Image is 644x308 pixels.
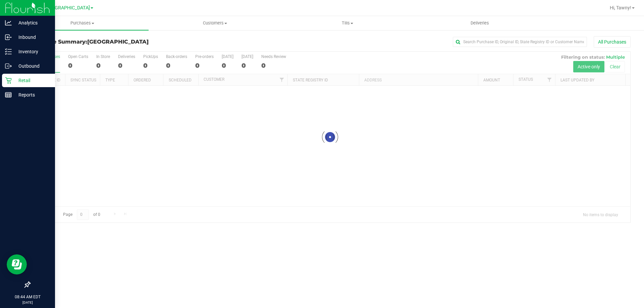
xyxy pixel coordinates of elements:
inline-svg: Inbound [5,34,12,41]
p: 08:44 AM EDT [3,294,52,300]
span: Purchases [16,20,149,26]
iframe: Resource center [7,254,27,274]
p: Reports [12,91,52,99]
span: [GEOGRAPHIC_DATA] [44,5,90,11]
p: Inbound [12,33,52,41]
p: Analytics [12,19,52,27]
button: All Purchases [594,36,631,48]
a: Purchases [16,16,149,30]
a: Tills [281,16,414,30]
inline-svg: Inventory [5,48,12,55]
inline-svg: Reports [5,91,12,98]
p: Outbound [12,62,52,70]
span: Customers [149,20,281,26]
inline-svg: Outbound [5,63,12,69]
span: [GEOGRAPHIC_DATA] [87,39,149,45]
inline-svg: Retail [5,77,12,84]
p: Retail [12,76,52,84]
p: Inventory [12,48,52,56]
input: Search Purchase ID, Original ID, State Registry ID or Customer Name... [453,37,587,47]
span: Deliveries [462,20,498,26]
p: [DATE] [3,300,52,305]
span: Hi, Tawny! [610,5,631,10]
a: Deliveries [414,16,546,30]
h3: Purchase Summary: [30,39,230,45]
inline-svg: Analytics [5,19,12,26]
span: Tills [281,20,413,26]
a: Customers [149,16,281,30]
